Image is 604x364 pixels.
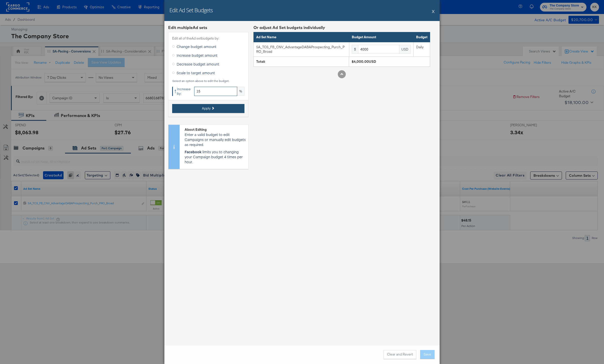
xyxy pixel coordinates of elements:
[384,350,416,359] button: Clear and Revert
[349,32,414,42] th: Budget Amount
[185,149,246,164] p: limits you to changing your Campaign budget 4 times per hour.
[172,87,192,96] div: Increase by:
[168,25,248,30] div: Edit multiple Ad set s
[172,104,244,113] button: Apply
[169,6,213,14] h2: Edit Ad Set Budgets
[177,53,217,58] span: Increase budget amount
[413,32,430,42] th: Budget
[256,59,346,64] div: Total:
[352,45,358,54] div: $
[432,6,435,16] button: X
[177,44,216,49] span: Change budget amount
[237,87,244,96] div: %
[254,32,349,42] th: Ad Set Name
[413,42,430,56] td: Daily
[256,45,346,54] div: SA_TCS_FB_CNV_AdvantageDABAProspecting_Purch_PRO_Broad
[185,149,201,154] strong: Facebook
[177,70,215,75] span: Scale to target amount
[174,86,177,95] span: ↑
[352,59,427,64] div: $4,000.00USD
[202,106,211,111] span: Apply
[399,45,411,54] div: USD
[172,36,244,41] label: Edit all of the Ad set budgets by:
[185,127,246,132] div: About Editing
[172,79,244,83] div: Select an option above to edit the budget.
[177,61,219,66] span: Decrease budget amount
[253,25,430,30] div: Or adjust Ad Set budgets individually
[185,132,246,147] p: Enter a valid budget to edit Campaigns or manually edit budgets as required.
